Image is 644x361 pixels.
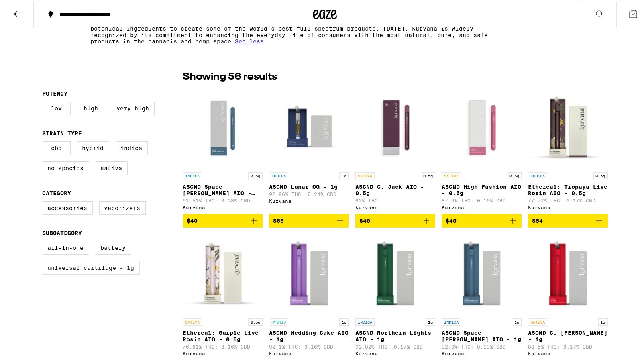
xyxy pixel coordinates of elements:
div: Kurvana [528,203,608,208]
span: $40 [446,216,457,222]
p: INDICA [183,171,202,178]
p: 1g [598,317,608,324]
p: ASCND Lunar OG - 1g [269,182,349,188]
label: Very High [112,100,155,114]
div: Kurvana [183,203,263,208]
p: 92.9% THC: 0.13% CBD [442,343,522,348]
a: Open page for ASCND Northern Lights AIO - 1g from Kurvana [355,233,435,359]
img: Kurvana - ASCND High Fashion AIO - 0.5g [442,86,522,167]
label: Battery [96,239,131,253]
a: Open page for ASCND High Fashion AIO - 0.5g from Kurvana [442,86,522,212]
button: Add to bag [269,212,349,226]
p: INDICA [355,317,375,324]
a: Open page for ASCND Space Walker OG AIO - 0.5g from Kurvana [183,86,263,212]
p: 1g [512,317,522,324]
p: Showing 56 results [183,69,277,82]
p: INDICA [528,171,547,178]
span: $65 [273,216,284,222]
div: Kurvana [269,349,349,355]
label: Sativa [96,160,128,173]
p: 0.5g [507,171,522,178]
label: Low [43,100,71,114]
button: Add to bag [355,212,435,226]
p: ASCND C. [PERSON_NAME] - 1g [528,328,608,341]
span: Hi. Need any help? [5,6,58,12]
p: 91.51% THC: 0.28% CBD [183,196,263,202]
label: High [77,100,105,114]
p: Ethereal: Gurple Live Rosin AIO - 0.5g [183,328,263,341]
label: CBD [43,140,71,153]
p: ASCND Northern Lights AIO - 1g [355,328,435,341]
p: SATIVA [442,171,461,178]
p: 0.5g [248,171,263,178]
a: Open page for ASCND Lunar OG - 1g from Kurvana [269,86,349,212]
p: ASCND Space [PERSON_NAME] AIO - 1g [442,328,522,341]
a: Open page for ASCND Wedding Cake AIO - 1g from Kurvana [269,233,349,359]
label: Universal Cartridge - 1g [43,259,140,273]
span: $54 [532,216,543,222]
p: Ethereal: Tropaya Live Rosin AIO - 0.5g [528,182,608,195]
legend: Subcategory [43,228,82,235]
p: SATIVA [183,317,202,324]
img: Kurvana - ASCND Lunar OG - 1g [269,86,349,167]
p: 0.5g [593,171,608,178]
button: Add to bag [183,212,263,226]
label: No Species [43,160,89,173]
p: INDICA [442,317,461,324]
label: Indica [116,140,148,153]
p: ASCND High Fashion AIO - 0.5g [442,182,522,195]
button: Add to bag [528,212,608,226]
a: Open page for ASCND C. Jack AIO - 1g from Kurvana [528,233,608,359]
p: SATIVA [355,171,375,178]
p: 1g [426,317,435,324]
p: 88.5% THC: 0.17% CBD [528,343,608,348]
img: Kurvana - Ethereal: Tropaya Live Rosin AIO - 0.5g [528,86,608,167]
p: ASCND Wedding Cake AIO - 1g [269,328,349,341]
img: Kurvana - ASCND Wedding Cake AIO - 1g [269,233,349,313]
img: Kurvana - ASCND C. Jack AIO - 1g [528,233,608,313]
img: Kurvana - Ethereal: Gurple Live Rosin AIO - 0.5g [183,233,263,313]
img: Kurvana - ASCND Northern Lights AIO - 1g [355,233,435,313]
div: Kurvana [355,349,435,355]
a: Open page for Ethereal: Tropaya Live Rosin AIO - 0.5g from Kurvana [528,86,608,212]
img: Kurvana - ASCND Space Walker OG AIO - 0.5g [183,86,263,167]
a: Open page for ASCND C. Jack AIO - 0.5g from Kurvana [355,86,435,212]
p: SATIVA [528,317,547,324]
p: 1g [339,171,349,178]
button: Add to bag [442,212,522,226]
p: INDICA [269,171,288,178]
p: 0.5g [421,171,435,178]
div: Kurvana [442,203,522,208]
p: 92.1% THC: 0.16% CBD [269,343,349,348]
p: 92.02% THC: 0.17% CBD [355,343,435,348]
img: Kurvana - ASCND Space Walker OG AIO - 1g [442,233,522,313]
a: Open page for Ethereal: Gurple Live Rosin AIO - 0.5g from Kurvana [183,233,263,359]
legend: Potency [43,89,68,95]
p: 92% THC [355,196,435,202]
legend: Strain Type [43,128,82,135]
p: 92.96% THC: 0.24% CBD [269,190,349,195]
label: Accessories [43,200,93,213]
p: 77.72% THC: 0.17% CBD [528,196,608,202]
p: 87.6% THC: 0.16% CBD [442,196,522,202]
div: Kurvana [442,349,522,355]
p: 0.5g [248,317,263,324]
p: ASCND C. Jack AIO - 0.5g [355,182,435,195]
p: ASCND Space [PERSON_NAME] AIO - 0.5g [183,182,263,195]
legend: Category [43,188,71,195]
label: Hybrid [77,140,109,153]
div: Kurvana [269,197,349,202]
label: Vaporizers [99,200,146,213]
span: See less [235,37,264,43]
div: Kurvana [528,349,608,355]
p: 1g [339,317,349,324]
p: 76.61% THC: 0.16% CBD [183,343,263,348]
label: All-In-One [43,239,89,253]
span: $40 [359,216,370,222]
img: Kurvana - ASCND C. Jack AIO - 0.5g [355,86,435,167]
div: Kurvana [183,349,263,355]
p: HYBRID [269,317,288,324]
div: Kurvana [355,203,435,208]
a: Open page for ASCND Space Walker OG AIO - 1g from Kurvana [442,233,522,359]
span: $40 [187,216,198,222]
